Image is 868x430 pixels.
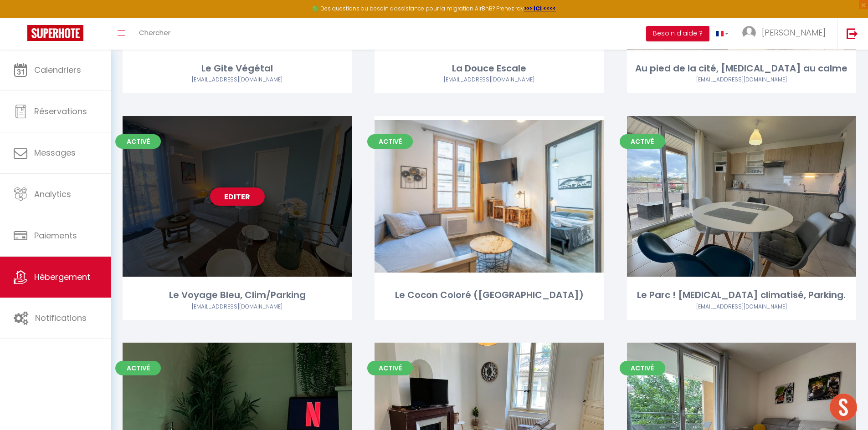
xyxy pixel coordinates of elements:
div: Ouvrir le chat [830,394,857,421]
a: Chercher [132,18,177,50]
a: >>> ICI <<<< [524,5,556,12]
span: Activé [115,134,161,149]
img: logout [847,28,858,39]
span: Notifications [35,312,87,324]
span: Calendriers [34,64,81,76]
div: Le Gite Végétal [123,61,352,76]
a: ... [PERSON_NAME] [735,18,837,50]
span: Activé [367,361,413,375]
span: Chercher [139,28,170,37]
span: Hébergement [34,271,90,283]
span: Activé [620,134,665,149]
div: Le Parc ! [MEDICAL_DATA] climatisé, Parking. [627,288,856,302]
div: Airbnb [627,303,856,311]
span: Paiements [34,230,77,241]
span: [PERSON_NAME] [762,27,826,38]
span: Réservations [34,106,87,117]
div: Airbnb [123,76,352,84]
div: Airbnb [123,303,352,311]
div: Au pied de la cité, [MEDICAL_DATA] au calme [627,61,856,76]
img: ... [742,26,756,40]
button: Besoin d'aide ? [646,26,709,41]
span: Activé [115,361,161,375]
div: Airbnb [627,76,856,84]
div: La Douce Escale [375,61,604,76]
div: Le Voyage Bleu, Clim/Parking [123,288,352,302]
span: Messages [34,147,76,158]
span: Activé [620,361,665,375]
a: Editer [210,187,265,206]
span: Analytics [34,188,71,200]
div: Le Cocon Coloré ([GEOGRAPHIC_DATA]) [375,288,604,302]
div: Airbnb [375,76,604,84]
img: Super Booking [27,25,83,41]
span: Activé [367,134,413,149]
